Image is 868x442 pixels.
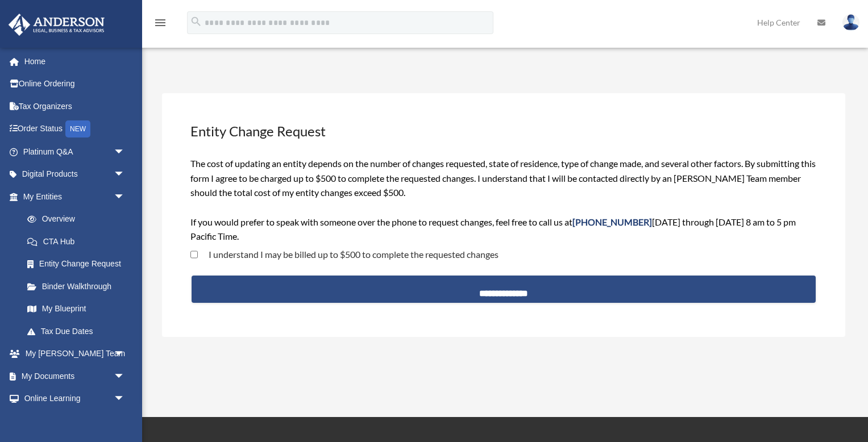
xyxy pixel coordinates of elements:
span: arrow_drop_down [114,365,136,388]
a: Entity Change Request [16,253,136,276]
a: menu [153,20,167,30]
span: [PHONE_NUMBER] [572,216,652,227]
span: The cost of updating an entity depends on the number of changes requested, state of residence, ty... [190,158,816,241]
span: arrow_drop_down [114,163,136,186]
a: CTA Hub [16,230,142,253]
div: NEW [65,120,90,137]
a: Online Ordering [8,73,142,95]
i: search [190,15,202,28]
a: Platinum Q&Aarrow_drop_down [8,140,142,163]
a: My Blueprint [16,298,142,320]
a: Binder Walkthrough [16,275,142,298]
a: Digital Productsarrow_drop_down [8,163,142,186]
img: User Pic [842,14,859,31]
a: Order StatusNEW [8,118,142,141]
a: Online Learningarrow_drop_down [8,387,142,410]
a: Home [8,50,142,73]
h3: Entity Change Request [189,120,818,142]
span: arrow_drop_down [114,185,136,209]
a: Overview [16,208,142,231]
span: arrow_drop_down [114,343,136,366]
img: Anderson Advisors Platinum Portal [5,14,108,36]
i: menu [153,16,167,30]
a: My Documentsarrow_drop_down [8,365,142,387]
a: My Entitiesarrow_drop_down [8,185,142,208]
a: Tax Due Dates [16,320,142,343]
span: arrow_drop_down [114,140,136,164]
span: arrow_drop_down [114,387,136,411]
label: I understand I may be billed up to $500 to complete the requested changes [198,250,499,259]
a: Tax Organizers [8,95,142,118]
a: My [PERSON_NAME] Teamarrow_drop_down [8,343,142,365]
